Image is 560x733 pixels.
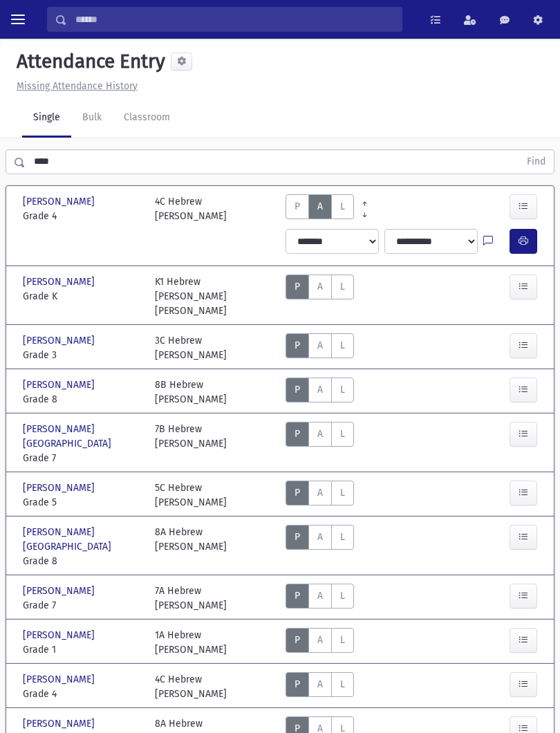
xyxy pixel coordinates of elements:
span: L [340,428,345,440]
div: 7A Hebrew [PERSON_NAME] [155,584,227,613]
span: A [317,201,323,212]
span: A [317,340,323,351]
span: P [295,281,300,293]
button: toggle menu [6,7,30,32]
div: 4C Hebrew [PERSON_NAME] [155,194,227,223]
span: [PERSON_NAME] [23,672,97,687]
div: AttTypes [286,378,354,407]
span: A [317,634,323,646]
span: Grade 8 [23,392,141,407]
span: P [295,201,300,212]
span: P [295,428,300,440]
span: [PERSON_NAME] [23,584,97,598]
span: [PERSON_NAME] [23,716,97,731]
div: 8A Hebrew [PERSON_NAME] [155,525,227,568]
div: 5C Hebrew [PERSON_NAME] [155,481,227,510]
span: [PERSON_NAME] [23,275,97,289]
div: AttTypes [286,275,354,318]
div: AttTypes [286,525,354,568]
div: 1A Hebrew [PERSON_NAME] [155,628,227,657]
span: [PERSON_NAME] [23,378,97,392]
span: Grade 4 [23,209,141,223]
input: Search [67,7,402,32]
div: AttTypes [286,422,354,465]
span: Grade 7 [23,598,141,613]
span: P [295,678,300,690]
span: L [340,590,345,602]
span: L [340,531,345,543]
span: A [317,384,323,396]
span: L [340,340,345,351]
div: 8B Hebrew [PERSON_NAME] [155,378,227,407]
span: L [340,201,345,212]
a: Classroom [113,99,181,138]
span: A [317,531,323,543]
div: 4C Hebrew [PERSON_NAME] [155,672,227,701]
u: Missing Attendance History [17,80,138,92]
div: AttTypes [286,333,354,362]
div: K1 Hebrew [PERSON_NAME] [PERSON_NAME] [155,275,273,318]
a: Single [22,99,71,138]
a: Missing Attendance History [11,80,138,92]
span: P [295,531,300,543]
div: 3C Hebrew [PERSON_NAME] [155,333,227,362]
span: P [295,590,300,602]
div: AttTypes [286,481,354,510]
span: P [295,340,300,351]
div: AttTypes [286,628,354,657]
span: P [295,634,300,646]
span: P [295,487,300,499]
span: Grade K [23,289,141,304]
span: Grade 1 [23,642,141,657]
span: Grade 7 [23,451,141,465]
button: Find [519,150,554,174]
span: [PERSON_NAME] [23,194,97,209]
span: P [295,384,300,396]
div: AttTypes [286,672,354,701]
span: A [317,590,323,602]
span: L [340,487,345,499]
span: [PERSON_NAME][GEOGRAPHIC_DATA] [23,525,141,554]
span: A [317,428,323,440]
span: [PERSON_NAME] [23,628,97,642]
span: Grade 4 [23,687,141,701]
span: [PERSON_NAME][GEOGRAPHIC_DATA] [23,422,141,451]
div: AttTypes [286,584,354,613]
span: L [340,384,345,396]
div: AttTypes [286,194,354,223]
h5: Attendance Entry [11,50,165,73]
span: L [340,678,345,690]
span: L [340,634,345,646]
span: [PERSON_NAME] [23,333,97,348]
span: A [317,678,323,690]
span: Grade 3 [23,348,141,362]
span: Grade 5 [23,495,141,510]
span: L [340,281,345,293]
span: Grade 8 [23,554,141,568]
a: Bulk [71,99,113,138]
span: [PERSON_NAME] [23,481,97,495]
span: A [317,281,323,293]
div: 7B Hebrew [PERSON_NAME] [155,422,227,465]
span: A [317,487,323,499]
